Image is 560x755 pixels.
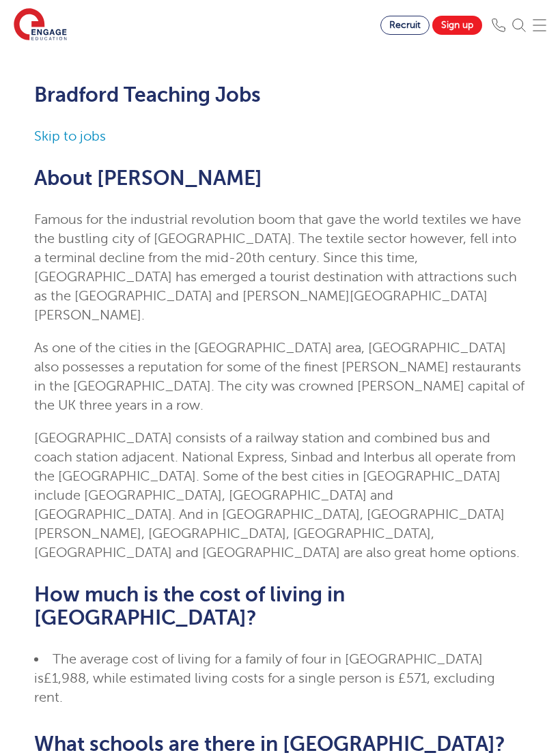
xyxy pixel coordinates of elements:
[533,18,546,32] img: Mobile Menu
[34,670,495,705] span: £1,988, while estimated living costs for a single person is £571, excluding rent.
[34,83,526,106] h1: Bradford Teaching Jobs
[34,340,524,413] span: As one of the cities in the [GEOGRAPHIC_DATA] area, [GEOGRAPHIC_DATA] also possesses a reputation...
[380,16,430,35] a: Recruit
[34,583,345,629] span: How much is the cost of living in [GEOGRAPHIC_DATA]?
[34,167,262,190] span: About [PERSON_NAME]
[512,18,526,32] img: Search
[389,20,421,30] span: Recruit
[492,18,505,32] img: Phone
[432,16,482,35] a: Sign up
[34,212,521,323] span: Famous for the industrial revolution boom that gave the world textiles we have the bustling city ...
[34,128,106,144] a: Skip to jobs
[34,651,483,686] span: The average cost of living for a family of four in [GEOGRAPHIC_DATA] is
[14,8,67,42] img: Engage Education
[34,430,520,560] span: [GEOGRAPHIC_DATA] consists of a railway station and combined bus and coach station adjacent. Nati...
